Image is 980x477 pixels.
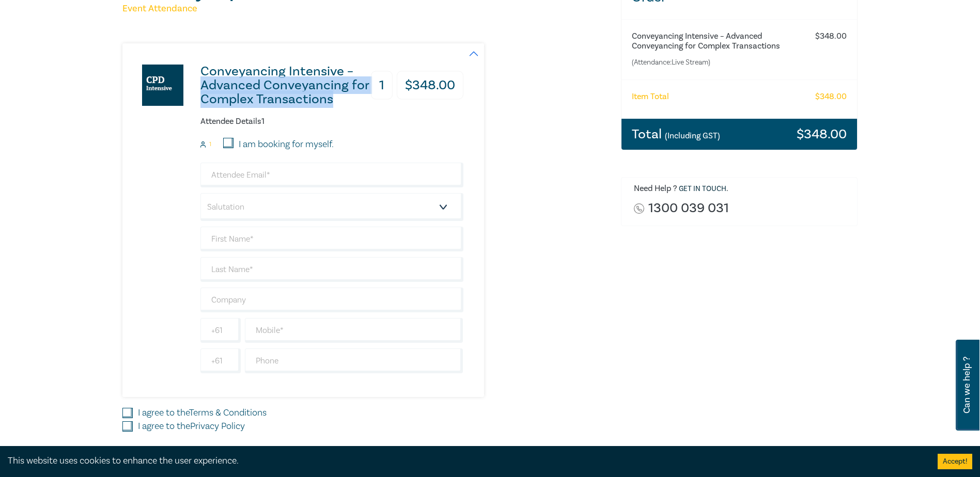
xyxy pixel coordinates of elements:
h6: Need Help ? . [634,184,850,194]
h3: Total [632,128,720,141]
span: Can we help ? [962,346,972,424]
a: Terms & Conditions [189,407,267,419]
h6: Item Total [632,92,669,102]
h3: $ 348.00 [397,71,463,100]
a: Privacy Policy [190,420,245,432]
small: 1 [209,141,211,148]
label: I agree to the [138,406,267,420]
h6: Conveyancing Intensive – Advanced Conveyancing for Complex Transactions [632,31,806,51]
input: First Name* [200,227,463,251]
label: I am booking for myself. [239,138,334,151]
img: Conveyancing Intensive – Advanced Conveyancing for Complex Transactions [142,65,183,106]
small: (Attendance: Live Stream ) [632,57,806,68]
input: +61 [200,348,241,373]
a: 1300 039 031 [648,201,729,215]
input: Phone [245,348,463,373]
h3: 1 [371,71,393,100]
input: Attendee Email* [200,163,463,187]
h3: $ 348.00 [797,128,847,141]
div: This website uses cookies to enhance the user experience. [8,454,922,468]
small: (Including GST) [665,131,720,141]
input: +61 [200,318,241,343]
h3: Conveyancing Intensive – Advanced Conveyancing for Complex Transactions [200,65,370,106]
button: Accept cookies [938,454,972,469]
h6: Attendee Details 1 [200,117,463,126]
h6: $ 348.00 [815,31,847,41]
input: Last Name* [200,257,463,282]
h6: $ 348.00 [815,92,847,102]
h5: Event Attendance [122,3,609,15]
a: Get in touch [679,184,726,194]
label: I agree to the [138,420,245,433]
input: Company [200,288,463,312]
input: Mobile* [245,318,463,343]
